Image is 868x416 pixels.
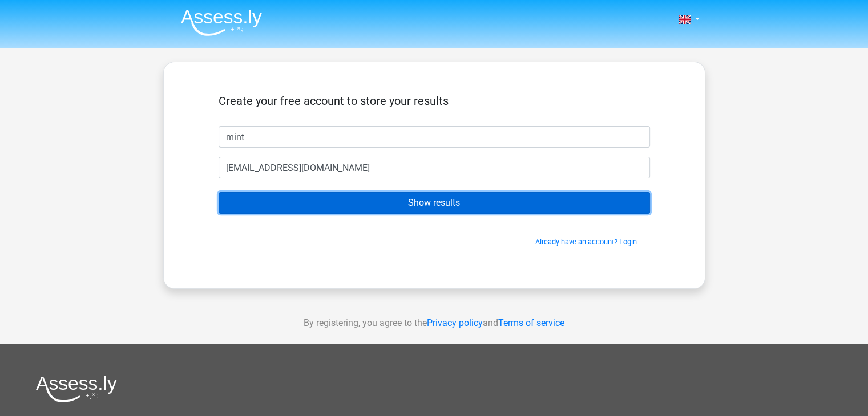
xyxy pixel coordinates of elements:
[219,192,650,214] input: Show results
[535,238,637,246] a: Already have an account? Login
[427,317,483,328] a: Privacy policy
[219,157,650,178] input: Email
[219,94,650,108] h5: Create your free account to store your results
[219,126,650,148] input: First name
[181,9,262,36] img: Assessly
[36,376,117,402] img: Assessly logo
[498,317,564,328] a: Terms of service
